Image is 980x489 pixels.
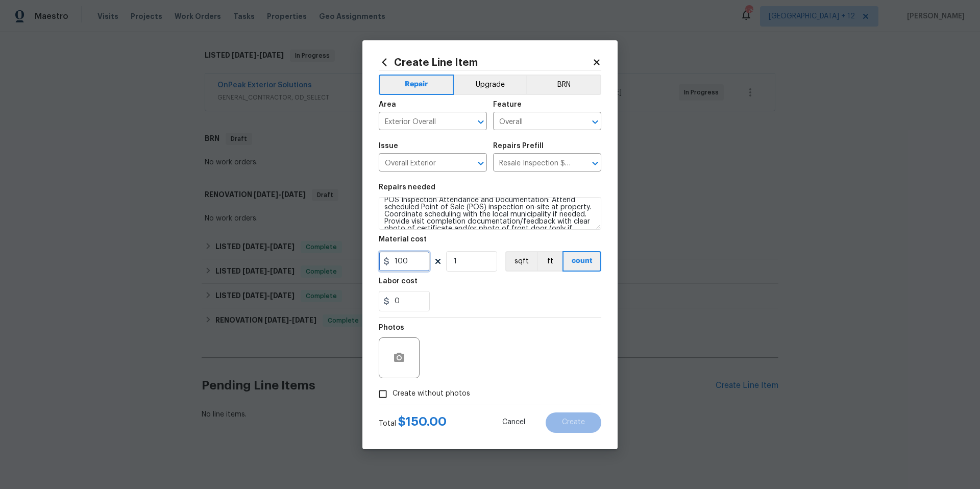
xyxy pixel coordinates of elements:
h5: Photos [379,324,404,331]
h5: Material cost [379,236,427,243]
h5: Repairs Prefill [493,142,544,150]
button: Create [546,412,601,433]
h5: Feature [493,101,522,108]
span: Create without photos [393,388,470,399]
button: sqft [505,251,537,272]
button: count [562,251,601,272]
textarea: POS Inspection Attendance and Documentation: Attend scheduled Point of Sale (POS) inspection on-s... [379,197,601,230]
h5: Repairs needed [379,184,435,191]
button: Cancel [486,412,542,433]
span: $ 150.00 [398,415,447,428]
div: Total [379,417,447,429]
button: Open [474,156,488,170]
button: Repair [379,75,454,95]
button: Upgrade [454,75,527,95]
button: BRN [526,75,601,95]
h5: Labor cost [379,278,418,285]
h2: Create Line Item [379,57,592,68]
button: Open [588,115,602,129]
span: Cancel [502,419,525,426]
span: Create [562,419,585,426]
button: ft [537,251,562,272]
h5: Issue [379,142,398,150]
h5: Area [379,101,396,108]
button: Open [474,115,488,129]
button: Open [588,156,602,170]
